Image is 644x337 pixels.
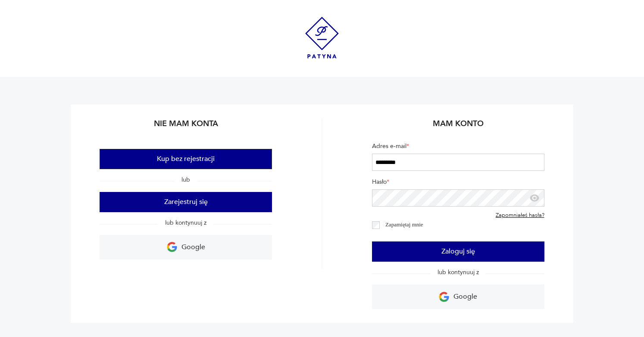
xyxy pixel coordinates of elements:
img: Patyna - sklep z meblami i dekoracjami vintage [305,17,339,59]
button: Zarejestruj się [100,192,272,212]
p: Google [453,290,477,303]
span: lub kontynuuj z [431,268,486,276]
a: Zapomniałeś hasła? [496,212,544,219]
a: Google [372,284,544,309]
button: Zaloguj się [372,241,544,262]
h2: Mam konto [372,118,544,135]
span: lub [175,176,197,184]
p: Google [181,241,205,254]
label: Adres e-mail [372,142,544,154]
label: Hasło [372,178,544,189]
button: Kup bez rejestracji [100,149,272,169]
a: Google [100,235,272,260]
h2: Nie mam konta [100,118,272,135]
img: Ikona Google [439,292,449,302]
img: Ikona Google [167,242,177,252]
span: lub kontynuuj z [158,219,213,227]
label: Zapamiętaj mnie [385,221,423,228]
